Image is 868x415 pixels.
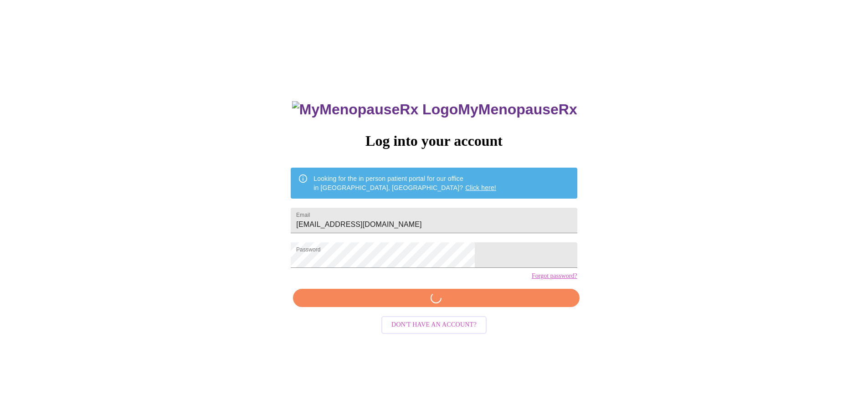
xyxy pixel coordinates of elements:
[381,316,487,334] button: Don't have an account?
[292,101,577,118] h3: MyMenopauseRx
[291,133,577,149] h3: Log into your account
[379,320,489,328] a: Don't have an account?
[532,272,577,280] a: Forgot password?
[292,101,458,118] img: MyMenopauseRx Logo
[465,184,496,191] a: Click here!
[391,319,477,331] span: Don't have an account?
[313,170,496,196] div: Looking for the in person patient portal for our office in [GEOGRAPHIC_DATA], [GEOGRAPHIC_DATA]?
